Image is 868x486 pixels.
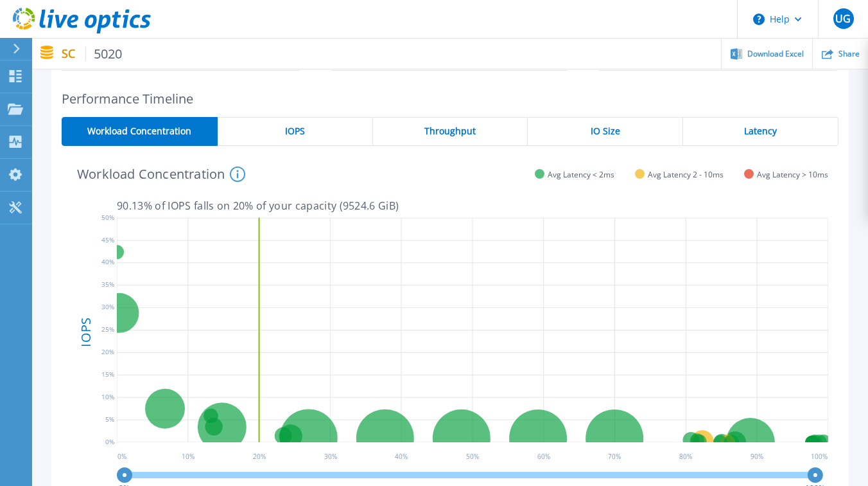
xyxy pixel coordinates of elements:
text: 60 % [537,452,550,461]
span: Download Excel [747,50,804,58]
span: Throughput [424,126,476,136]
span: Workload Concentration [87,126,191,136]
h4: Workload Concentration [77,166,245,182]
text: 90 % [751,452,763,461]
span: UG [835,14,851,24]
p: 90.13 % of IOPS falls on 20 % of your capacity ( 9524.6 GiB ) [117,200,828,212]
span: IO Size [591,126,620,136]
text: 100 % [811,452,828,461]
span: 24.21 [813,45,837,70]
h4: IOPS [80,284,92,381]
text: 70 % [608,452,621,461]
text: 40 % [395,452,408,461]
span: Write IOPS [62,45,107,70]
text: 0 % [117,452,126,461]
text: 50% [101,213,114,222]
text: 5% [105,415,114,424]
span: Share [838,50,860,58]
span: 6.05 [550,45,568,70]
text: 20 % [253,452,266,461]
text: 45% [101,235,114,244]
text: 30 % [324,452,337,461]
h2: Performance Timeline [62,91,838,106]
span: Write MB/s [331,45,378,70]
span: 256 (1.86%) [250,45,299,70]
text: 40% [101,258,114,267]
span: IOPS [285,126,305,136]
span: Latency [744,126,777,136]
span: Avg Latency < 2ms [548,170,614,179]
text: 35% [101,280,114,289]
text: 10 % [182,452,195,461]
text: 0% [105,437,114,446]
text: 10% [101,392,114,401]
span: Avg Latency > 10ms [757,170,828,179]
span: Write IO Size KiB [599,45,671,70]
p: SC [62,46,123,61]
span: 5020 [85,46,123,61]
text: 80 % [679,452,692,461]
text: 50 % [466,452,479,461]
span: Avg Latency 2 - 10ms [648,170,724,179]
